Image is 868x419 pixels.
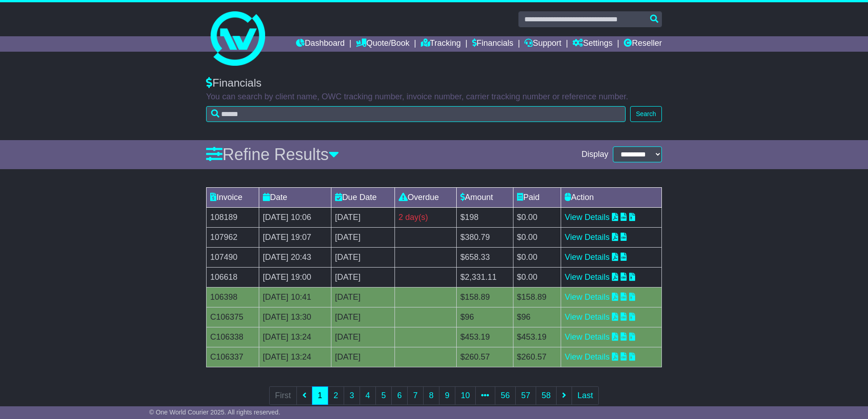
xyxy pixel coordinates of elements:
[572,36,612,52] a: Settings
[513,247,561,267] td: $0.00
[565,312,610,322] a: View Details
[439,386,455,405] a: 9
[331,307,395,327] td: [DATE]
[513,207,561,227] td: $0.00
[515,386,536,405] a: 57
[456,287,513,307] td: $158.89
[456,307,513,327] td: $96
[421,36,461,52] a: Tracking
[207,307,259,327] td: C106375
[524,36,561,52] a: Support
[207,327,259,347] td: C106338
[456,227,513,247] td: $380.79
[207,187,259,207] td: Invoice
[399,211,453,224] div: 2 day(s)
[456,347,513,367] td: $260.57
[360,386,376,405] a: 4
[565,213,610,222] a: View Details
[456,267,513,287] td: $2,331.11
[207,287,259,307] td: 106398
[344,386,360,405] a: 3
[331,187,395,207] td: Due Date
[328,386,344,405] a: 2
[395,187,456,207] td: Overdue
[331,347,395,367] td: [DATE]
[513,347,561,367] td: $260.57
[207,347,259,367] td: C106337
[259,307,331,327] td: [DATE] 13:30
[455,386,476,405] a: 10
[565,273,610,282] a: View Details
[207,207,259,227] td: 108189
[423,386,439,405] a: 8
[495,386,516,405] a: 56
[259,247,331,267] td: [DATE] 20:43
[375,386,392,405] a: 5
[331,207,395,227] td: [DATE]
[472,36,513,52] a: Financials
[456,247,513,267] td: $658.33
[565,233,610,242] a: View Details
[331,287,395,307] td: [DATE]
[513,307,561,327] td: $96
[259,207,331,227] td: [DATE] 10:06
[391,386,408,405] a: 6
[206,92,662,102] p: You can search by client name, OWC tracking number, invoice number, carrier tracking number or re...
[259,267,331,287] td: [DATE] 19:00
[572,386,599,405] a: Last
[407,386,424,405] a: 7
[206,145,339,164] a: Refine Results
[207,227,259,247] td: 107962
[312,386,328,405] a: 1
[582,150,608,160] span: Display
[259,347,331,367] td: [DATE] 13:24
[565,253,610,262] a: View Details
[259,287,331,307] td: [DATE] 10:41
[356,36,409,52] a: Quote/Book
[565,352,610,361] a: View Details
[565,332,610,341] a: View Details
[149,409,281,416] span: © One World Courier 2025. All rights reserved.
[206,77,662,90] div: Financials
[565,292,610,302] a: View Details
[624,36,662,52] a: Reseller
[259,227,331,247] td: [DATE] 19:07
[331,327,395,347] td: [DATE]
[207,247,259,267] td: 107490
[259,187,331,207] td: Date
[456,327,513,347] td: $453.19
[513,287,561,307] td: $158.89
[513,187,561,207] td: Paid
[207,267,259,287] td: 106618
[513,267,561,287] td: $0.00
[536,386,557,405] a: 58
[331,267,395,287] td: [DATE]
[296,36,345,52] a: Dashboard
[561,187,662,207] td: Action
[513,227,561,247] td: $0.00
[259,327,331,347] td: [DATE] 13:24
[456,187,513,207] td: Amount
[456,207,513,227] td: $198
[331,227,395,247] td: [DATE]
[331,247,395,267] td: [DATE]
[630,106,662,122] button: Search
[513,327,561,347] td: $453.19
